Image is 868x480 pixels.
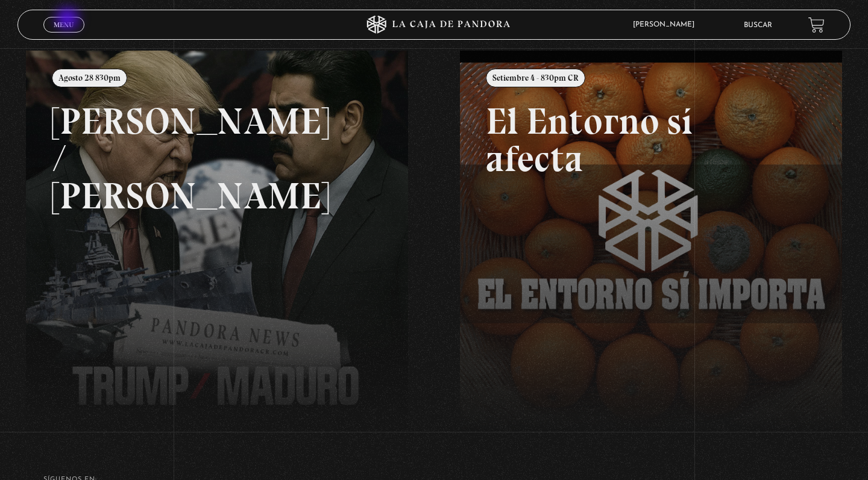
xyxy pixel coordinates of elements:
[54,21,74,28] span: Menu
[50,31,78,40] span: Cerrar
[744,22,772,29] a: Buscar
[627,21,706,28] span: [PERSON_NAME]
[808,16,825,33] a: View your shopping cart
